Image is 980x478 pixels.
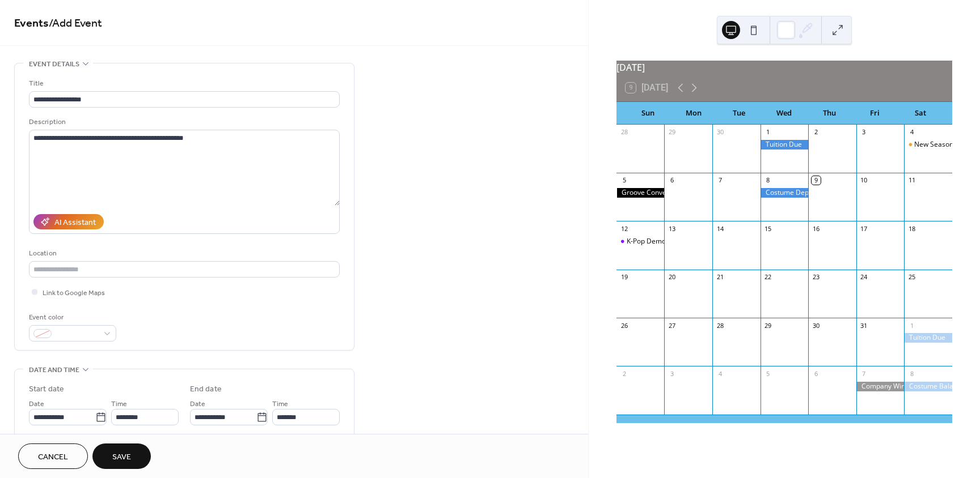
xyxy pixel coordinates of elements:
[907,369,916,378] div: 8
[18,443,88,469] button: Cancel
[812,321,820,330] div: 30
[812,176,820,185] div: 9
[764,128,772,136] div: 1
[616,237,665,246] div: K-Pop Demon Hunters Movie & Dance Party!
[716,224,724,233] div: 14
[43,287,105,299] span: Link to Google Maps
[904,140,952,150] div: New Season Social
[860,176,868,185] div: 10
[914,140,974,150] div: New Season Social
[29,383,64,395] div: Start date
[272,398,288,410] span: Time
[761,188,809,198] div: Costume Deposit Due
[620,176,628,185] div: 5
[668,369,676,378] div: 3
[620,321,628,330] div: 26
[716,273,724,281] div: 21
[627,237,767,246] div: K-Pop Demon Hunters Movie & Dance Party!
[112,451,131,463] span: Save
[860,321,868,330] div: 31
[761,140,809,150] div: Tuition Due
[716,176,724,185] div: 7
[764,224,772,233] div: 15
[860,273,868,281] div: 24
[33,214,104,229] button: AI Assistant
[907,273,916,281] div: 25
[668,224,676,233] div: 13
[904,333,952,343] div: Tuition Due
[668,321,676,330] div: 27
[860,224,868,233] div: 17
[852,102,898,125] div: Fri
[907,128,916,136] div: 4
[860,369,868,378] div: 7
[764,369,772,378] div: 5
[716,102,762,125] div: Tue
[807,102,852,125] div: Thu
[812,369,820,378] div: 6
[716,128,724,136] div: 30
[860,128,868,136] div: 3
[907,176,916,185] div: 11
[620,369,628,378] div: 2
[111,398,127,410] span: Time
[856,382,905,391] div: Company Winter Performance
[49,12,102,35] span: / Add Event
[904,382,952,391] div: Costume Balance Due
[29,116,337,128] div: Description
[14,12,49,35] a: Events
[668,128,676,136] div: 29
[92,443,151,469] button: Save
[764,176,772,185] div: 8
[54,217,96,229] div: AI Assistant
[620,273,628,281] div: 19
[29,247,337,259] div: Location
[764,321,772,330] div: 29
[190,383,222,395] div: End date
[671,102,716,125] div: Mon
[29,311,114,323] div: Event color
[812,128,820,136] div: 2
[29,58,79,70] span: Event details
[812,273,820,281] div: 23
[764,273,772,281] div: 22
[812,224,820,233] div: 16
[616,61,952,74] div: [DATE]
[898,102,943,125] div: Sat
[38,451,68,463] span: Cancel
[29,364,79,376] span: Date and time
[620,224,628,233] div: 12
[716,321,724,330] div: 28
[29,78,337,89] div: Title
[29,398,44,410] span: Date
[620,128,628,136] div: 28
[616,188,665,198] div: Groove Convention
[626,102,671,125] div: Sun
[668,273,676,281] div: 20
[762,102,807,125] div: Wed
[907,321,916,330] div: 1
[190,398,205,410] span: Date
[907,224,916,233] div: 18
[668,176,676,185] div: 6
[716,369,724,378] div: 4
